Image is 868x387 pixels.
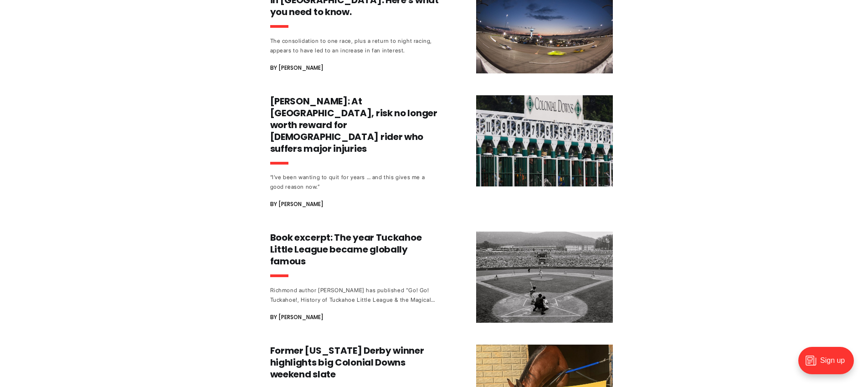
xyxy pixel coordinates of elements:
img: Book excerpt: The year Tuckahoe Little League became globally famous [476,232,613,323]
h3: Book excerpt: The year Tuckahoe Little League became globally famous [270,232,440,267]
div: “I’ve been wanting to quit for years … and this gives me a good reason now.” [270,172,440,191]
a: Book excerpt: The year Tuckahoe Little League became globally famous Richmond author [PERSON_NAME... [270,232,613,323]
span: By [PERSON_NAME] [270,199,324,210]
span: By [PERSON_NAME] [270,312,324,323]
a: [PERSON_NAME]: At [GEOGRAPHIC_DATA], risk no longer worth reward for [DEMOGRAPHIC_DATA] rider who... [270,95,613,210]
img: Jerry Lindquist: At Colonial Downs, risk no longer worth reward for 31-year-old rider who suffers... [476,95,613,186]
iframe: portal-trigger [791,342,868,387]
div: Richmond author [PERSON_NAME] has published "Go! Go! Tuckahoe!, History of Tuckahoe Little League... [270,285,440,304]
span: By [PERSON_NAME] [270,62,324,73]
h3: Former [US_STATE] Derby winner highlights big Colonial Downs weekend slate [270,345,440,380]
div: The consolidation to one race, plus a return to night racing, appears to have led to an increase ... [270,36,440,55]
h3: [PERSON_NAME]: At [GEOGRAPHIC_DATA], risk no longer worth reward for [DEMOGRAPHIC_DATA] rider who... [270,95,440,155]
